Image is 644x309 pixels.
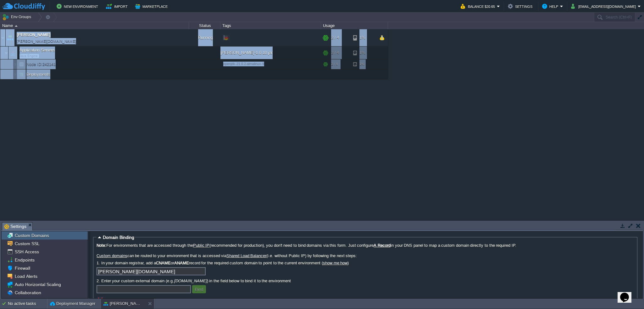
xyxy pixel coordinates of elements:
[353,29,374,46] div: 1%
[106,3,130,10] button: Import
[189,22,220,29] div: Status
[8,299,47,309] div: No active tasks
[50,301,95,307] button: Deployment Manager
[97,243,106,248] b: Note:
[14,290,42,295] a: Collaboration
[174,279,207,283] i: [DOMAIN_NAME]
[97,253,634,258] label: can be routed to your environment that is accessed via (i.e. without Public IP) by following the ...
[17,38,76,44] a: [PERSON_NAME][DOMAIN_NAME]
[14,257,36,263] a: Endpoints
[14,298,46,304] a: Change Owner
[8,47,17,59] img: AMDAwAAAACH5BAEAAAAALAAAAAABAAEAAAICRAEAOw==
[374,243,391,248] a: A Record
[193,243,210,248] a: Public IP
[97,253,127,258] a: Custom domains
[321,22,388,29] div: Usage
[13,69,17,79] img: AMDAwAAAACH5BAEAAAAALAAAAAABAAEAAAICRAEAOw==
[226,253,266,258] a: Shared Load Balancer
[17,69,26,79] img: AMDAwAAAACH5BAEAAAAALAAAAAABAAEAAAICRAEAOw==
[508,3,534,10] button: Settings
[571,3,638,10] button: [EMAIL_ADDRESS][DOMAIN_NAME]
[17,59,26,69] img: AMDAwAAAACH5BAEAAAAALAAAAAABAAEAAAICRAEAOw==
[14,249,40,255] a: SSH Access
[461,3,497,10] button: Balance $20.65
[14,282,62,287] a: Auto Horizontal Scaling
[103,301,143,307] button: [PERSON_NAME]
[97,243,634,248] label: For environments that are accessed through the (recommended for production), you don't need to bi...
[26,62,42,67] span: Node ID:
[323,261,347,265] a: show me how
[4,47,8,59] img: AMDAwAAAACH5BAEAAAAALAAAAAABAAEAAAICRAEAOw==
[19,54,38,58] span: Java Engine
[97,279,634,283] label: 2. Enter your custom external domain (e.g. ) in the field below to bind it to the environment
[1,22,189,29] div: Name
[26,62,57,67] span: 242141
[17,32,51,38] a: [PERSON_NAME]
[15,25,18,27] img: AMDAwAAAACH5BAEAAAAALAAAAAABAAEAAAICRAEAOw==
[0,29,5,46] img: AMDAwAAAACH5BAEAAAAALAAAAAABAAEAAAICRAEAOw==
[6,29,14,46] img: AMDAwAAAACH5BAEAAAAALAAAAAABAAEAAAICRAEAOw==
[14,273,38,279] a: Load Alerts
[542,3,560,10] button: Help
[107,298,140,302] a: [DOMAIN_NAME]
[223,62,264,66] span: openjdk-21.0.2-almalinux-9
[353,59,374,69] div: 1%
[26,72,51,77] a: Deployments
[156,261,171,265] b: CNAME
[221,22,321,29] div: Tags
[57,3,100,10] button: New Environment
[189,29,220,46] div: Running
[19,48,56,52] a: Application ServersJava Engine
[14,241,41,246] a: Custom SSL
[97,261,634,265] label: 1. In your domain registrar, add a or record for the required custom domain to point to the curre...
[2,13,33,21] button: Env Groups
[353,47,374,59] div: 1%
[13,59,17,69] img: AMDAwAAAACH5BAEAAAAALAAAAAABAAEAAAICRAEAOw==
[331,59,338,69] div: 2 / 4
[103,235,134,240] span: Domain Binding
[331,29,339,46] div: 2 / 4
[193,286,205,292] button: Bind
[174,261,189,265] b: ANAME
[4,223,26,230] span: Settings
[618,284,638,303] iframe: chat widget
[2,3,45,10] img: CloudJiffy
[19,47,56,53] span: Application Servers
[26,62,57,67] a: Node ID:242141
[14,265,31,271] a: Firewall
[220,47,321,59] div: [PERSON_NAME]-1.0.10.jar
[135,3,169,10] button: Marketplace
[14,233,50,238] a: Custom Domains
[331,47,339,59] div: 2 / 4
